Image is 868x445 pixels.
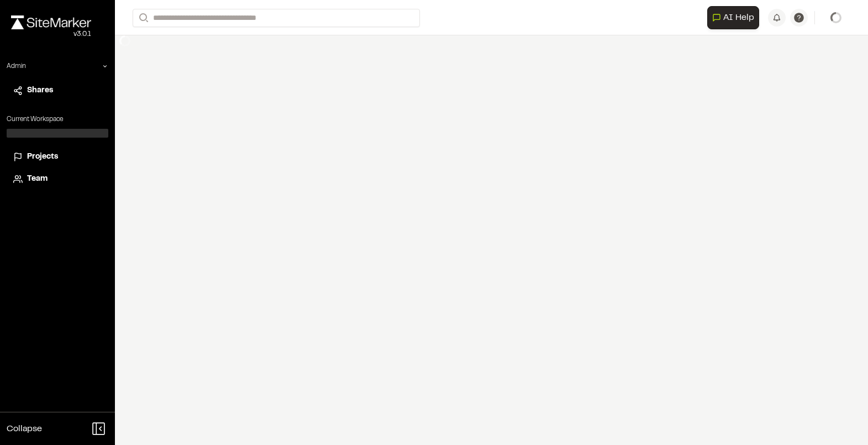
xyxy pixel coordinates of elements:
button: Open AI Assistant [707,6,759,29]
a: Team [13,173,102,185]
div: Oh geez...please don't... [11,29,91,39]
span: Collapse [7,422,42,436]
span: AI Help [723,11,754,24]
span: Projects [27,151,58,163]
span: Shares [27,85,53,97]
div: Open AI Assistant [707,6,764,29]
a: Shares [13,85,102,97]
span: Team [27,173,48,185]
p: Admin [7,61,26,71]
button: Search [133,9,152,27]
a: Projects [13,151,102,163]
img: rebrand.png [11,15,91,29]
p: Current Workspace [7,114,108,124]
